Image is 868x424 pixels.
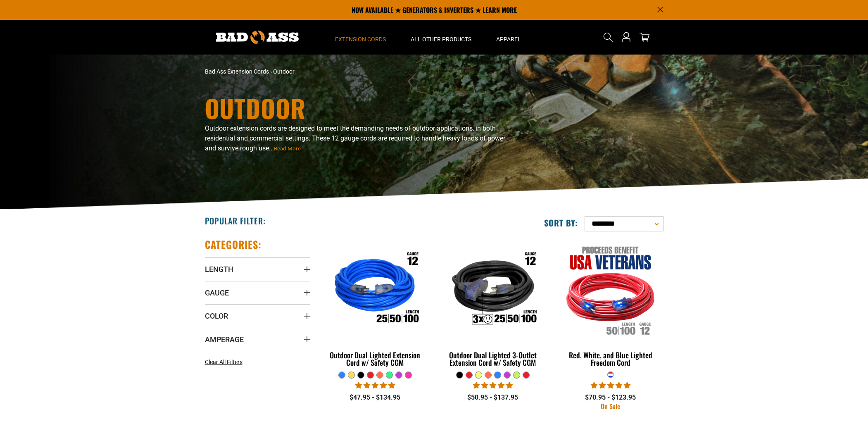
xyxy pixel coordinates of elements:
[602,31,615,44] summary: Search
[205,359,243,365] span: Clear All Filters
[559,242,663,337] img: Red, White, and Blue Lighted Freedom Cord
[205,124,505,152] span: Outdoor extension cords are designed to meet the demanding needs of outdoor applications, in both...
[273,68,295,75] span: Outdoor
[440,351,545,366] div: Outdoor Dual Lighted 3-Outlet Extension Cord w/ Safety CGM
[205,264,233,274] span: Length
[335,36,386,43] span: Extension Cords
[355,381,395,389] span: 4.81 stars
[205,215,266,226] h2: Popular Filter:
[411,36,471,43] span: All Other Products
[205,358,246,367] a: Clear All Filters
[323,242,427,337] img: Outdoor Dual Lighted Extension Cord w/ Safety CGM
[558,403,663,410] div: On Sale
[205,311,228,321] span: Color
[205,257,310,281] summary: Length
[205,288,229,298] span: Gauge
[496,36,521,43] span: Apparel
[205,281,310,304] summary: Gauge
[558,238,663,371] a: Red, White, and Blue Lighted Freedom Cord Red, White, and Blue Lighted Freedom Cord
[440,393,545,403] div: $50.95 - $137.95
[216,31,299,44] img: Bad Ass Extension Cords
[558,393,663,403] div: $70.95 - $123.95
[323,393,428,403] div: $47.95 - $134.95
[323,20,398,55] summary: Extension Cords
[270,68,272,75] span: ›
[205,335,244,344] span: Amperage
[473,381,513,389] span: 4.80 stars
[484,20,533,55] summary: Apparel
[441,242,545,337] img: Outdoor Dual Lighted 3-Outlet Extension Cord w/ Safety CGM
[440,238,545,371] a: Outdoor Dual Lighted 3-Outlet Extension Cord w/ Safety CGM Outdoor Dual Lighted 3-Outlet Extensio...
[323,238,428,371] a: Outdoor Dual Lighted Extension Cord w/ Safety CGM Outdoor Dual Lighted Extension Cord w/ Safety CGM
[205,95,507,120] h1: Outdoor
[323,351,428,366] div: Outdoor Dual Lighted Extension Cord w/ Safety CGM
[205,304,310,327] summary: Color
[398,20,484,55] summary: All Other Products
[205,68,269,75] a: Bad Ass Extension Cords
[274,145,301,152] span: Read More
[205,238,262,251] h2: Categories:
[558,351,663,366] div: Red, White, and Blue Lighted Freedom Cord
[591,381,630,389] span: 5.00 stars
[544,217,578,228] label: Sort by:
[205,67,507,76] nav: breadcrumbs
[205,328,310,351] summary: Amperage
